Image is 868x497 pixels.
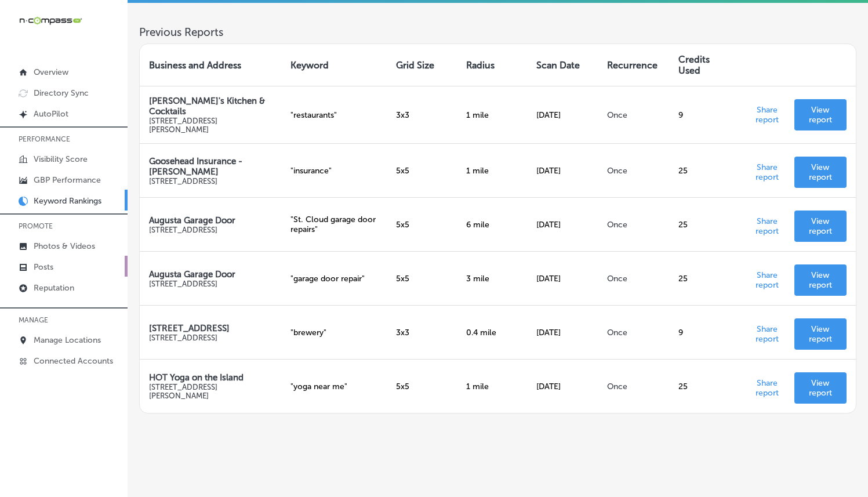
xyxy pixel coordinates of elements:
td: [DATE] [527,359,597,413]
p: Connected Accounts [34,356,113,366]
p: " St. Cloud garage door repairs " [290,215,377,234]
p: Posts [34,262,53,272]
td: 3 x 3 [387,86,457,143]
p: Share report [749,159,785,182]
p: Keyword Rankings [34,196,101,206]
td: [DATE] [527,143,597,197]
p: Augusta Garage Door [149,215,272,226]
p: HOT Yoga on the Island [149,372,272,383]
p: GBP Performance [34,175,101,185]
p: [STREET_ADDRESS] [149,280,272,288]
th: Business and Address [140,44,281,86]
a: View report [794,211,847,242]
td: 3 mile [457,251,528,305]
p: Share report [749,267,785,290]
td: 5 x 5 [387,251,457,305]
td: 25 [669,251,740,305]
td: 5 x 5 [387,359,457,413]
p: " garage door repair " [290,274,377,284]
p: [STREET_ADDRESS] [149,323,272,333]
th: Keyword [281,44,387,86]
p: Manage Locations [34,335,101,345]
a: View report [794,264,847,296]
td: [DATE] [527,251,597,305]
td: 25 [669,197,740,251]
h3: Previous Reports [139,26,856,39]
th: Scan Date [527,44,597,86]
p: View report [804,105,837,125]
p: Once [607,328,660,338]
p: " restaurants " [290,110,377,120]
a: View report [794,99,847,130]
p: " insurance " [290,166,377,176]
td: 3 x 3 [387,305,457,359]
th: Recurrence [598,44,669,86]
p: [STREET_ADDRESS] [149,177,272,186]
p: Augusta Garage Door [149,269,272,280]
th: Radius [457,44,528,86]
p: Reputation [34,283,74,293]
p: View report [804,324,837,344]
p: Visibility Score [34,154,88,164]
td: 5 x 5 [387,197,457,251]
p: Share report [749,375,785,398]
td: 1 mile [457,359,528,413]
a: View report [794,318,847,350]
td: 0.4 mile [457,305,528,359]
p: Once [607,382,660,391]
p: Goosehead Insurance - [PERSON_NAME] [149,156,272,177]
p: Share report [749,321,785,344]
a: View report [794,157,847,188]
td: [DATE] [527,305,597,359]
p: Photos & Videos [34,241,95,251]
p: Once [607,220,660,230]
p: Directory Sync [34,88,89,98]
img: 660ab0bf-5cc7-4cb8-ba1c-48b5ae0f18e60NCTV_CLogo_TV_Black_-500x88.png [19,15,82,26]
p: " yoga near me " [290,382,377,391]
p: [STREET_ADDRESS][PERSON_NAME] [149,117,272,134]
td: [DATE] [527,197,597,251]
td: 9 [669,86,740,143]
p: View report [804,270,837,290]
td: 1 mile [457,143,528,197]
p: Share report [749,101,785,125]
td: [DATE] [527,86,597,143]
p: [STREET_ADDRESS] [149,226,272,234]
td: 9 [669,305,740,359]
td: 6 mile [457,197,528,251]
td: 25 [669,143,740,197]
p: AutoPilot [34,109,68,119]
p: Once [607,166,660,176]
p: Once [607,110,660,120]
p: Overview [34,67,68,77]
p: Once [607,274,660,284]
p: " brewery " [290,328,377,338]
td: 25 [669,359,740,413]
td: 5 x 5 [387,143,457,197]
p: View report [804,162,837,182]
a: View report [794,372,847,404]
p: [STREET_ADDRESS][PERSON_NAME] [149,383,272,400]
th: Credits Used [669,44,740,86]
p: View report [804,378,837,398]
p: [PERSON_NAME]'s Kitchen & Cocktails [149,96,272,117]
p: [STREET_ADDRESS] [149,333,272,342]
td: 1 mile [457,86,528,143]
th: Grid Size [387,44,457,86]
p: Share report [749,213,785,236]
p: View report [804,216,837,236]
